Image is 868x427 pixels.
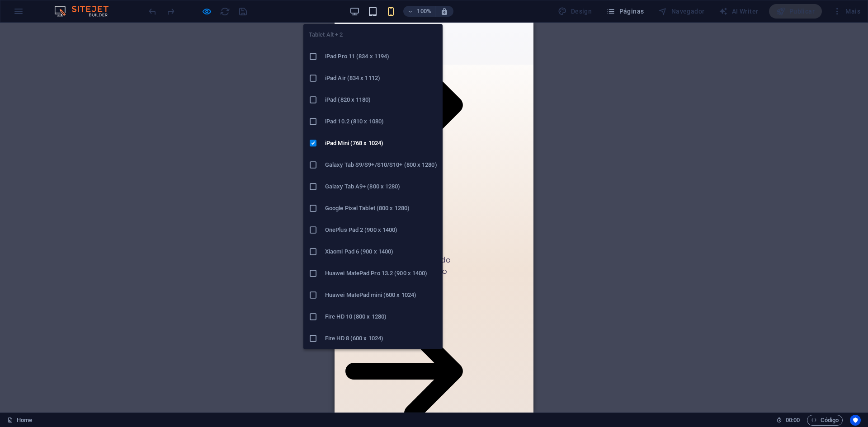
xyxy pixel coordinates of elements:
[792,417,793,423] span: :
[606,7,644,16] span: Páginas
[325,268,437,279] h6: Huawei MatePad Pro 13.2 (900 x 1400)
[325,73,437,84] h6: iPad Air (834 x 1112)
[325,290,437,300] h6: Huawei MatePad mini (600 x 1024)
[325,333,437,344] h6: Fire HD 8 (600 x 1024)
[776,415,800,426] h6: Tempo de sessão
[440,7,448,15] i: Ao redimensionar, ajusta automaticamente o nível de zoom para caber no dispositivo escolhido.
[325,138,437,149] h6: iPad Mini (768 x 1024)
[811,415,839,426] span: Código
[850,415,861,426] button: Usercentrics
[325,116,437,127] h6: iPad 10.2 (810 x 1080)
[11,216,48,227] strong: Negócios
[554,4,595,19] div: Design (Ctrl+Alt+Y)
[417,6,431,17] h6: 100%
[786,415,800,426] span: 00 00
[403,6,435,17] button: 100%
[325,160,437,170] h6: Galaxy Tab S9/S9+/S10/S10+ (800 x 1280)
[7,415,32,426] a: Clique para cancelar a seleção. Clique duas vezes para abrir as Páginas
[325,311,437,322] h6: Fire HD 10 (800 x 1280)
[603,4,647,19] button: Páginas
[325,246,437,257] h6: Xiaomi Pad 6 (900 x 1400)
[7,7,75,23] img: bove.ao
[11,232,128,267] p: Conectando ideias, criando soluções, transformando o futuro.
[52,6,120,17] img: Editor Logo
[325,181,437,192] h6: Galaxy Tab A9+ (800 x 1280)
[325,51,437,62] h6: iPad Pro 11 (834 x 1194)
[325,203,437,214] h6: Google Pixel Tablet (800 x 1280)
[807,415,843,426] button: Código
[325,94,437,105] h6: iPad (820 x 1180)
[325,225,437,235] h6: OnePlus Pad 2 (900 x 1400)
